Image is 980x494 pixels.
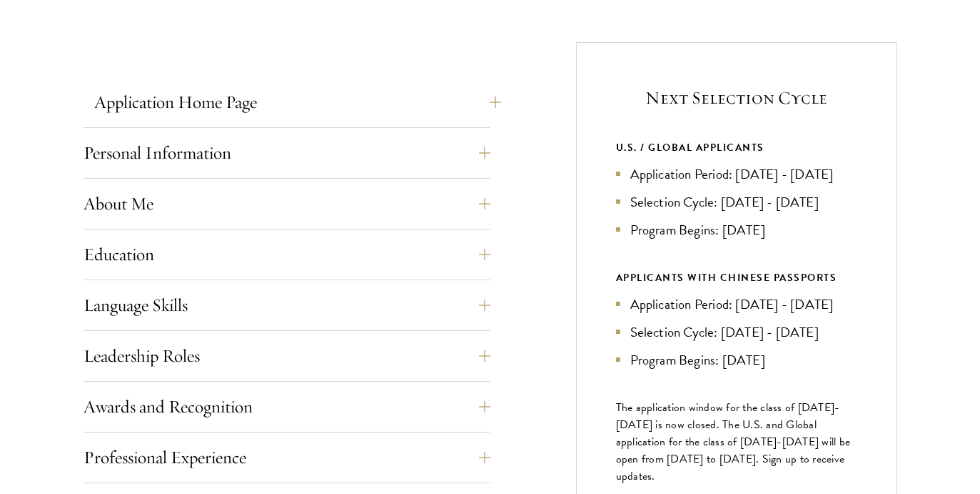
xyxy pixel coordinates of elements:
button: Education [84,237,490,272]
li: Application Period: [DATE] - [DATE] [616,294,857,315]
button: Personal Information [84,136,490,170]
button: Professional Experience [84,440,490,475]
h5: Next Selection Cycle [616,86,857,110]
button: Leadership Roles [84,339,490,373]
button: Awards and Recognition [84,390,490,424]
li: Program Begins: [DATE] [616,350,857,370]
li: Application Period: [DATE] - [DATE] [616,164,857,184]
button: About Me [84,187,490,221]
li: Selection Cycle: [DATE] - [DATE] [616,322,857,342]
button: Application Home Page [94,85,501,119]
li: Program Begins: [DATE] [616,219,857,240]
span: The application window for the class of [DATE]-[DATE] is now closed. The U.S. and Global applicat... [616,399,851,485]
button: Language Skills [84,288,490,322]
li: Selection Cycle: [DATE] - [DATE] [616,192,857,212]
div: APPLICANTS WITH CHINESE PASSPORTS [616,269,857,287]
div: U.S. / GLOBAL APPLICANTS [616,139,857,157]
